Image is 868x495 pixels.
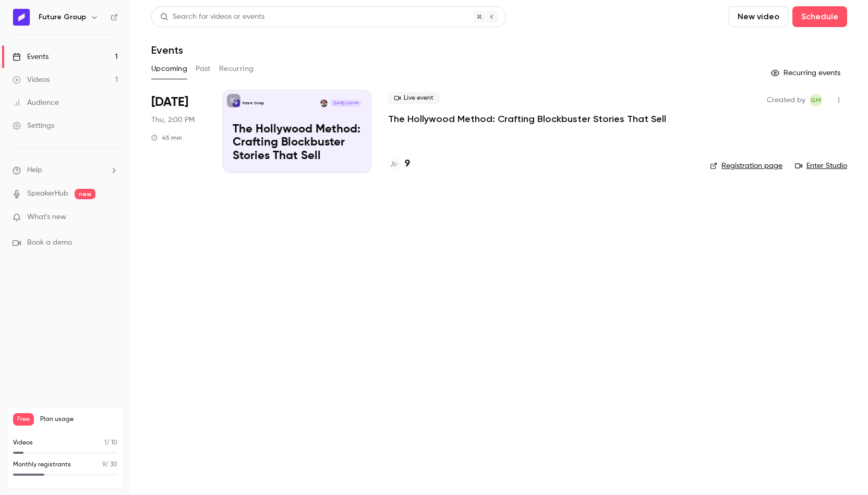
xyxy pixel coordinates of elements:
h4: 9 [405,157,410,171]
span: [DATE] [151,94,188,111]
span: Free [13,413,34,426]
div: Aug 28 Thu, 2:00 PM (Europe/London) [151,90,206,173]
button: Schedule [792,6,847,27]
div: Search for videos or events [160,11,264,22]
a: 9 [388,157,410,171]
p: Videos [13,438,33,448]
a: Enter Studio [795,161,847,171]
a: SpeakerHub [27,188,68,199]
h1: Events [151,44,183,56]
li: help-dropdown-opener [13,165,118,176]
button: Recurring [219,61,254,77]
div: Videos [13,75,50,85]
span: What's new [27,212,66,223]
p: The Hollywood Method: Crafting Blockbuster Stories That Sell [233,123,361,163]
span: new [75,189,95,199]
div: 45 min [151,134,182,142]
a: Registration page [710,161,782,171]
span: GM [811,94,821,106]
h6: Future Group [39,12,86,22]
button: Recurring events [766,65,847,81]
span: Created by [767,94,805,106]
button: New video [729,6,788,27]
p: Future Group [243,101,264,106]
button: Past [196,61,211,77]
div: Audience [13,98,59,108]
span: [DATE] 2:00 PM [330,100,361,107]
span: 9 [102,462,105,468]
p: / 30 [102,460,117,469]
a: The Hollywood Method: Crafting Blockbuster Stories That Sell [388,113,666,125]
img: Future Group [13,9,30,26]
span: Help [27,165,42,176]
span: Thu, 2:00 PM [151,115,195,125]
button: Upcoming [151,61,187,77]
div: Settings [13,120,54,131]
p: / 10 [104,438,117,448]
span: 1 [104,440,106,446]
span: Plan usage [40,415,117,424]
span: Gabi Miller [810,94,822,106]
a: The Hollywood Method: Crafting Blockbuster Stories That SellFuture GroupLyndon Nicholson[DATE] 2:... [223,90,371,173]
img: Lyndon Nicholson [320,100,328,107]
span: Book a demo [27,237,72,248]
div: Events [13,52,49,62]
p: Monthly registrants [13,460,71,469]
span: Live event [388,92,440,104]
